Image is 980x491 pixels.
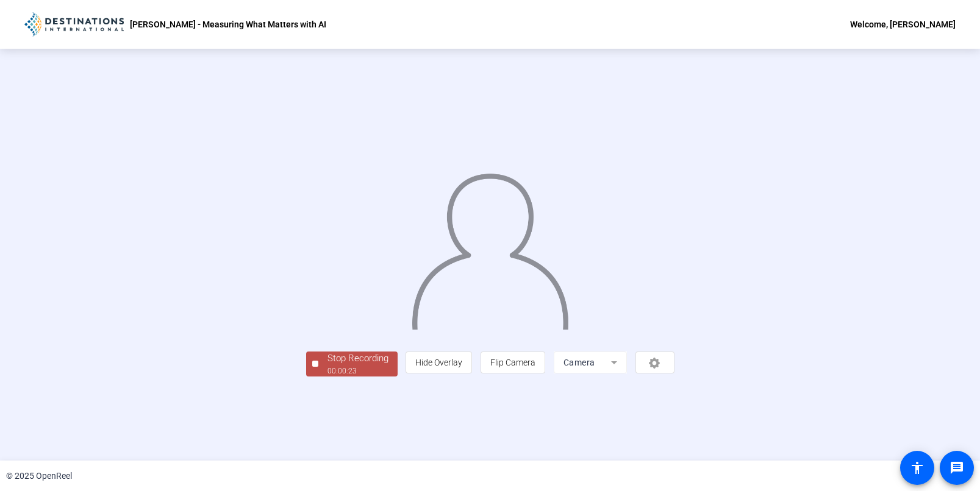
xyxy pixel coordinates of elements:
div: © 2025 OpenReel [6,470,72,482]
mat-icon: accessibility [910,461,925,475]
img: overlay [410,164,570,330]
div: Welcome, [PERSON_NAME] [850,17,956,32]
span: Flip Camera [490,358,535,367]
div: 00:00:23 [327,366,388,376]
mat-icon: message [950,461,964,475]
p: [PERSON_NAME] - Measuring What Matters with AI [130,17,326,32]
button: Flip Camera [481,351,545,373]
img: OpenReel logo [24,12,124,37]
span: Hide Overlay [415,358,462,367]
div: Stop Recording [327,351,388,366]
button: Hide Overlay [406,351,472,373]
button: Stop Recording00:00:23 [306,351,398,376]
